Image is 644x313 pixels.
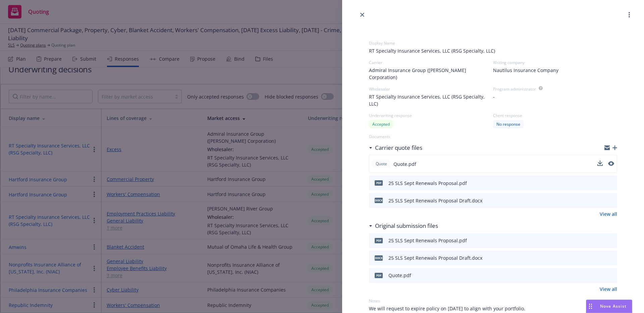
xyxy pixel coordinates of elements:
div: Writing company [493,60,617,65]
div: Accepted [369,120,393,128]
button: Nova Assist [586,300,632,313]
div: 25 SLS Sept Renewals Proposal.pdf [388,180,467,187]
a: View all [600,210,617,217]
button: download file [598,196,603,204]
div: 25 SLS Sept Renewals Proposal Draft.docx [388,254,482,261]
button: preview file [608,179,614,187]
div: Client response [493,113,617,118]
button: download file [598,237,603,245]
span: Quote [375,161,388,167]
button: download file [597,161,603,166]
button: preview file [608,237,614,245]
div: Documents [369,134,617,139]
h3: Original submission files [375,222,438,230]
button: download file [598,254,603,262]
button: preview file [608,254,614,262]
div: Carrier quote files [369,143,422,152]
span: Nautilus Insurance Company [493,67,558,74]
div: 25 SLS Sept Renewals Proposal Draft.docx [388,197,482,204]
span: Nova Assist [600,303,627,309]
span: Quote.pdf [393,161,416,168]
button: download file [598,271,603,279]
h3: Carrier quote files [375,143,422,152]
div: Display Name [369,40,617,46]
button: preview file [608,160,614,168]
button: preview file [608,271,614,279]
span: - [493,93,495,100]
a: close [358,11,366,19]
a: View all [600,286,617,293]
button: download file [598,179,603,187]
div: Quote.pdf [388,272,411,279]
div: Carrier [369,60,493,65]
div: 25 SLS Sept Renewals Proposal.pdf [388,237,467,244]
span: pdf [375,238,383,243]
span: pdf [375,273,383,278]
div: Wholesaler [369,86,493,92]
button: download file [597,160,603,168]
span: RT Specialty Insurance Services, LLC (RSG Specialty, LLC) [369,47,617,54]
div: Notes [369,298,617,304]
div: Original submission files [369,222,438,230]
span: We will request to expire policy on [DATE] to align with your portfolio. [369,305,525,312]
div: No response [493,120,524,128]
div: Underwriting response [369,113,493,118]
span: docx [375,255,383,260]
span: docx [375,198,383,203]
span: pdf [375,180,383,185]
span: RT Specialty Insurance Services, LLC (RSG Specialty, LLC) [369,93,493,107]
div: Drag to move [586,300,595,313]
div: Program administrator [493,86,536,92]
button: preview file [608,196,614,204]
button: preview file [608,161,614,166]
span: Admiral Insurance Group ([PERSON_NAME] Corporation) [369,67,493,81]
